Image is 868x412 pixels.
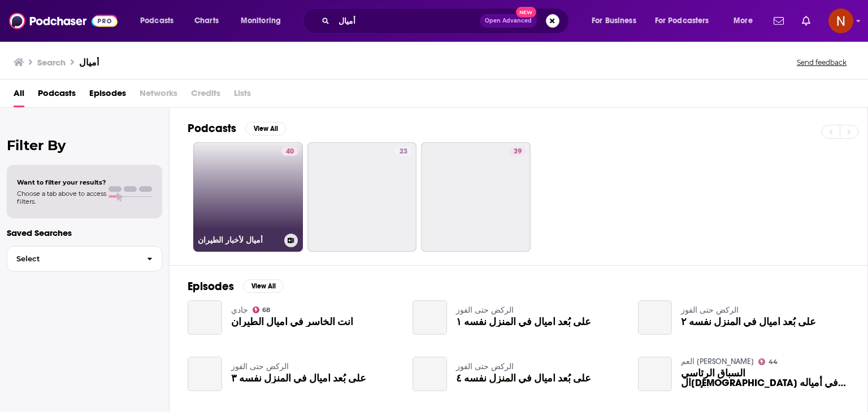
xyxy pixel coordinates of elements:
a: 44 [758,358,778,365]
a: على بُعد أميال في المنزل نفسه ٣ [188,357,222,391]
span: Select [7,255,138,262]
a: العم سام [681,357,754,366]
span: Choose a tab above to access filters. [17,190,106,205]
a: PodcastsView All [188,121,286,135]
button: View All [243,279,284,293]
a: السباق الرئاسي الأميركي في أمياله الأخيرة ! [638,357,672,391]
button: Send feedback [793,58,850,67]
a: الركض حتى الفوز [231,362,289,371]
span: 68 [262,308,270,313]
span: Charts [194,13,219,29]
span: Networks [140,84,177,107]
a: 39 [421,142,531,252]
a: 39 [509,147,526,156]
a: Charts [187,12,225,30]
span: Monitoring [241,13,281,29]
a: 40 [281,147,298,156]
a: على بُعد أميال في المنزل نفسه ٢ [638,300,672,335]
h3: أميال [79,57,99,68]
button: open menu [726,12,767,30]
h3: أميال لأخبار الطيران [198,235,280,245]
span: 40 [286,146,294,157]
button: View All [245,122,286,135]
a: 23 [395,147,412,156]
span: New [516,7,536,17]
span: For Podcasters [655,13,709,29]
button: Open AdvancedNew [480,14,537,28]
a: على بُعد أميال في المنزل نفسه ١ [456,317,591,327]
a: على بُعد أميال في المنزل نفسه ٣ [231,374,366,383]
a: Podcasts [38,84,76,107]
img: User Profile [828,8,853,33]
a: 23 [307,142,417,252]
span: Want to filter your results? [17,178,106,186]
div: Search podcasts, credits, & more... [314,8,580,34]
button: Select [7,246,162,271]
span: 44 [769,360,778,365]
a: السباق الرئاسي الأميركي في أمياله الأخيرة ! [681,369,849,388]
a: على بُعد أميال في المنزل نفسه ٤ [413,357,447,391]
a: على بُعد أميال في المنزل نفسه ٤ [456,374,591,383]
span: السباق الرئاسي ال[DEMOGRAPHIC_DATA] في أمياله الأخيرة ! [681,369,849,388]
span: Lists [234,84,251,107]
h2: Episodes [188,279,234,293]
a: 40أميال لأخبار الطيران [193,142,303,252]
a: Show notifications dropdown [769,11,788,30]
button: open menu [132,12,188,30]
span: Open Advanced [485,18,532,24]
a: 68 [253,306,271,313]
a: أنت الخاسر في أميال الطيران [231,317,353,327]
a: Show notifications dropdown [797,11,815,30]
button: open menu [648,12,726,30]
input: Search podcasts, credits, & more... [334,12,480,30]
p: Saved Searches [7,227,162,238]
h2: Filter By [7,137,162,154]
button: Show profile menu [828,8,853,33]
img: Podchaser - Follow, Share and Rate Podcasts [9,10,118,32]
a: All [14,84,24,107]
a: الركض حتى الفوز [456,305,514,315]
a: الركض حتى الفوز [681,305,739,315]
a: جادي [231,305,248,315]
h3: Search [37,57,66,68]
span: Podcasts [140,13,173,29]
a: الركض حتى الفوز [456,362,514,371]
a: EpisodesView All [188,279,284,293]
a: على بُعد أميال في المنزل نفسه ١ [413,300,447,335]
a: Episodes [89,84,126,107]
a: أنت الخاسر في أميال الطيران [188,300,222,335]
span: More [734,13,753,29]
span: Credits [191,84,220,107]
button: open menu [584,12,650,30]
span: 23 [400,146,407,157]
a: على بُعد أميال في المنزل نفسه ٢ [681,317,816,327]
button: open menu [233,12,296,30]
span: For Business [592,13,636,29]
span: 39 [514,146,522,157]
h2: Podcasts [188,121,236,135]
span: Logged in as AdelNBM [828,8,853,33]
